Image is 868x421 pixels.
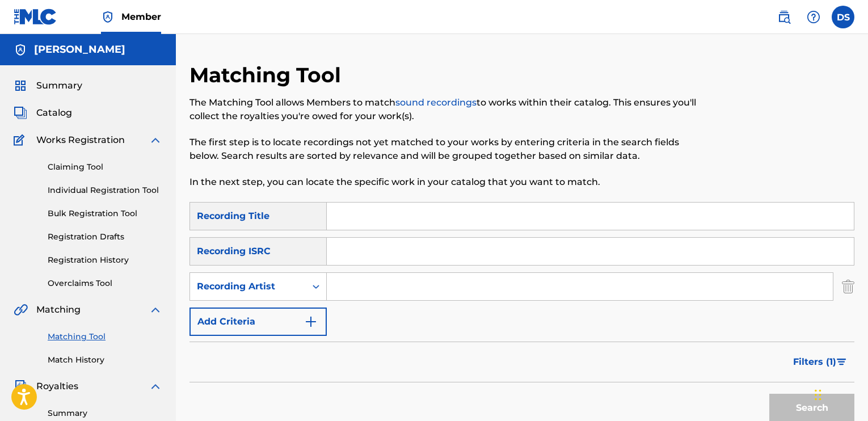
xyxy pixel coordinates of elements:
[48,208,162,220] a: Bulk Registration Tool
[48,161,162,173] a: Claiming Tool
[149,133,162,147] img: expand
[802,6,825,28] div: Help
[36,79,82,92] span: Summary
[101,10,115,24] img: Top Rightsholder
[48,277,162,289] a: Overclaims Tool
[189,136,701,163] p: The first step is to locate recordings not yet matched to your works by entering criteria in the ...
[777,10,791,24] img: search
[36,133,125,147] span: Works Registration
[14,9,57,25] img: MLC Logo
[189,62,347,88] h2: Matching Tool
[14,106,72,120] a: CatalogCatalog
[14,79,82,92] a: SummarySummary
[149,303,162,317] img: expand
[815,378,821,412] div: Drag
[121,10,161,23] span: Member
[189,96,701,123] p: The Matching Tool allows Members to match to works within their catalog. This ensures you'll coll...
[34,43,125,56] h5: MARCEL YOUNG
[189,175,701,189] p: In the next step, you can locate the specific work in your catalog that you want to match.
[14,79,27,92] img: Summary
[793,355,836,369] span: Filters ( 1 )
[48,354,162,366] a: Match History
[14,133,28,147] img: Works Registration
[14,43,27,57] img: Accounts
[14,106,27,120] img: Catalog
[197,280,299,293] div: Recording Artist
[36,106,72,120] span: Catalog
[811,367,868,421] iframe: Chat Widget
[786,348,854,376] button: Filters (1)
[832,6,854,28] div: User Menu
[773,6,795,28] a: Public Search
[48,407,162,419] a: Summary
[48,254,162,266] a: Registration History
[837,359,846,365] img: filter
[395,97,477,108] a: sound recordings
[48,331,162,343] a: Matching Tool
[48,231,162,243] a: Registration Drafts
[36,380,78,393] span: Royalties
[189,308,327,336] button: Add Criteria
[304,315,318,329] img: 9d2ae6d4665cec9f34b9.svg
[36,303,81,317] span: Matching
[836,263,868,355] iframe: Resource Center
[149,380,162,393] img: expand
[48,184,162,196] a: Individual Registration Tool
[14,303,28,317] img: Matching
[14,380,27,393] img: Royalties
[807,10,820,24] img: help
